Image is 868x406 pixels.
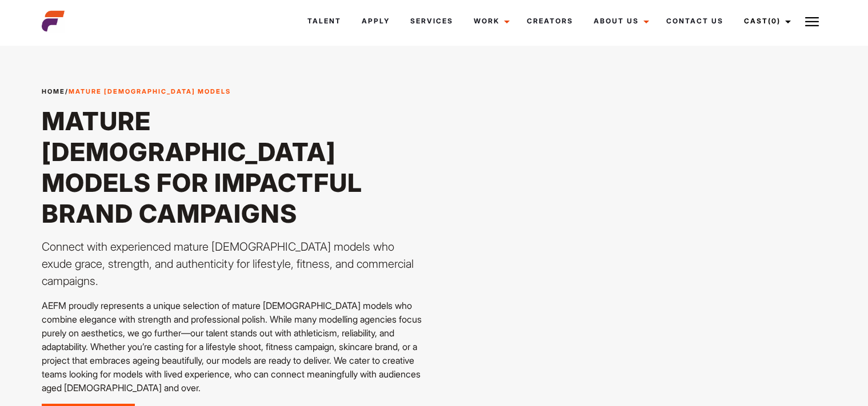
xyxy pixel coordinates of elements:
[351,6,400,37] a: Apply
[517,6,583,37] a: Creators
[400,6,463,37] a: Services
[42,87,231,97] span: /
[297,6,351,37] a: Talent
[42,299,427,395] p: AEFM proudly represents a unique selection of mature [DEMOGRAPHIC_DATA] models who combine elegan...
[42,238,427,290] p: Connect with experienced mature [DEMOGRAPHIC_DATA] models who exude grace, strength, and authenti...
[656,6,734,37] a: Contact Us
[69,87,231,95] strong: Mature [DEMOGRAPHIC_DATA] Models
[734,6,798,37] a: Cast(0)
[768,17,781,25] span: (0)
[805,15,819,29] img: Burger icon
[42,87,65,95] a: Home
[42,10,65,33] img: cropped-aefm-brand-fav-22-square.png
[42,106,427,229] h1: Mature [DEMOGRAPHIC_DATA] Models for Impactful Brand Campaigns
[583,6,656,37] a: About Us
[463,6,517,37] a: Work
